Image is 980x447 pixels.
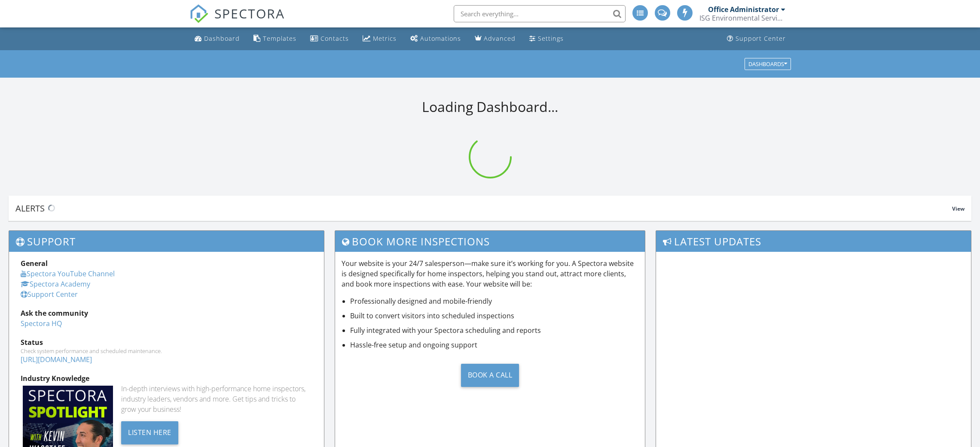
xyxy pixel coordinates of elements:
[121,427,178,437] a: Listen Here
[708,5,779,14] div: Office Administrator
[420,34,461,42] div: Automations
[21,355,92,364] a: [URL][DOMAIN_NAME]
[745,58,791,70] button: Dashboards
[189,4,208,23] img: The Best Home Inspection Software - Spectora
[21,279,90,289] a: Spectora Academy
[204,34,240,42] div: Dashboard
[342,357,638,393] a: Book a Call
[191,31,243,47] a: Dashboard
[952,205,965,212] span: View
[250,31,300,47] a: Templates
[21,347,312,354] div: Check system performance and scheduled maintenance.
[214,4,285,22] span: SPECTORA
[21,319,62,328] a: Spectora HQ
[454,5,626,22] input: Search everything...
[736,34,786,42] div: Support Center
[21,337,312,347] div: Status
[342,258,638,289] p: Your website is your 24/7 salesperson—make sure it’s working for you. A Spectora website is desig...
[461,364,519,387] div: Book a Call
[21,259,48,268] strong: General
[350,340,638,350] li: Hassle-free setup and ongoing support
[21,269,115,278] a: Spectora YouTube Channel
[121,421,178,444] div: Listen Here
[15,202,952,214] div: Alerts
[359,31,400,47] a: Metrics
[373,34,397,42] div: Metrics
[471,31,519,47] a: Advanced
[321,34,349,42] div: Contacts
[748,61,787,67] div: Dashboards
[538,34,564,42] div: Settings
[263,34,296,42] div: Templates
[526,31,567,47] a: Settings
[307,31,352,47] a: Contacts
[350,325,638,335] li: Fully integrated with your Spectora scheduling and reports
[350,296,638,306] li: Professionally designed and mobile-friendly
[335,231,645,252] h3: Book More Inspections
[21,373,312,384] div: Industry Knowledge
[407,31,464,47] a: Automations (Advanced)
[9,231,324,252] h3: Support
[121,384,312,414] div: In-depth interviews with high-performance home inspectors, industry leaders, vendors and more. Ge...
[724,31,789,47] a: Support Center
[484,34,516,42] div: Advanced
[21,290,78,299] a: Support Center
[189,12,285,30] a: SPECTORA
[699,14,785,22] div: ISG Environmental Services Inc
[656,231,971,252] h3: Latest Updates
[21,308,312,318] div: Ask the community
[350,311,638,321] li: Built to convert visitors into scheduled inspections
